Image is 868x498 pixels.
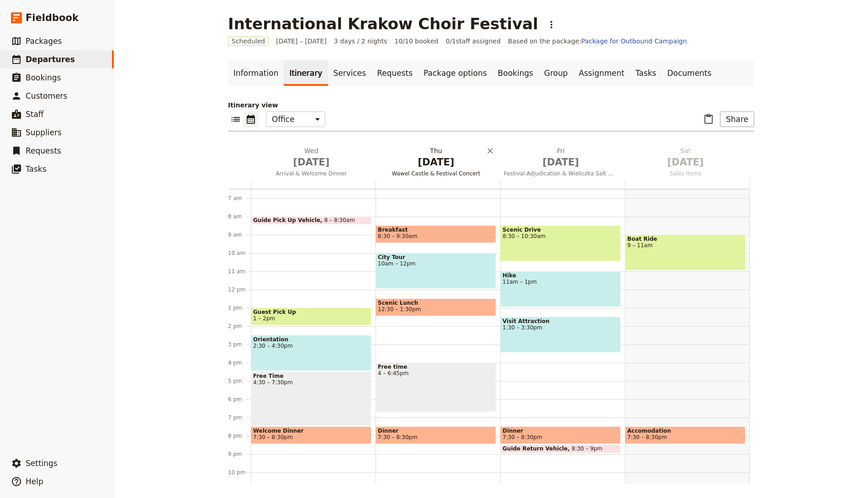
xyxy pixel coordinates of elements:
div: Accomodation7:30 – 8:30pm [625,426,746,444]
span: 7:30 – 8:30pm [503,434,542,440]
div: Scenic Drive8:30 – 10:30am [500,225,621,261]
div: 1 pm [228,304,251,312]
span: Scenic Lunch [378,300,494,306]
h1: International Krakow Choir Festival [228,15,538,33]
span: Visit Attraction [503,318,619,324]
div: Orientation2:30 – 4:30pm [251,335,371,371]
span: Guest Pick Up [253,309,369,315]
span: Scenic Drive [503,227,619,233]
a: Itinerary [284,60,328,86]
span: 12:30 – 1:30pm [378,306,421,313]
span: 4:30 – 7:30pm [253,379,369,386]
span: Festival Adjudication & Wieliczka Salt Mine [500,170,621,177]
div: 5 pm [228,377,251,385]
span: 7:30 – 8:30pm [378,434,418,440]
button: Paste itinerary item [701,111,716,127]
span: Departures [26,55,75,64]
h2: Fri [504,146,618,169]
div: Breakfast8:30 – 9:30am [376,225,496,243]
span: Dinner [503,428,619,434]
span: City Tour [378,254,494,260]
div: 11 am [228,268,251,275]
a: Bookings [492,60,539,86]
span: 9 – 11am [627,242,743,249]
span: 0 / 1 staff assigned [445,37,500,46]
span: Guide Return Vehicle [503,445,572,452]
span: Sales Items [625,170,746,177]
div: 10 pm [228,469,251,476]
span: Suppliers [26,128,62,137]
span: Free time [378,364,494,370]
button: Wed [DATE]Arrival & Welcome Dinner [251,146,376,180]
span: Free Time [253,373,369,379]
div: Welcome Dinner7:30 – 8:30pm [251,426,371,444]
a: Package for Outbound Campaign [581,37,687,45]
div: Dinner7:30 – 8:30pm [376,426,496,444]
div: Dinner7:30 – 8:30pm [500,426,621,444]
div: Scenic Lunch12:30 – 1:30pm [376,298,496,316]
div: 9 am [228,231,251,238]
span: Requests [26,146,61,155]
span: Orientation [253,336,369,343]
button: Actions [544,17,559,32]
a: Requests [371,60,418,86]
div: 8 pm [228,432,251,440]
a: Information [228,60,284,86]
span: Bookings [26,73,61,82]
span: [DATE] [379,155,493,169]
button: Calendar view [243,111,259,127]
span: 3 days / 2 nights [334,37,387,46]
span: Packages [26,37,62,46]
button: Sat [DATE]Sales Items [625,146,750,180]
div: 10 am [228,249,251,257]
a: Package options [418,60,492,86]
span: Dinner [378,428,494,434]
span: Help [26,477,43,486]
span: 8 – 8:30am [324,217,355,223]
button: Thu [DATE]Wawel Castle & Festival Concert [376,146,500,180]
button: Delete Thu Jan 1 [486,146,495,155]
span: [DATE] [504,155,618,169]
span: 7:30 – 8:30pm [253,434,293,440]
span: 1 – 2pm [253,315,275,322]
span: 10/10 booked [395,37,439,46]
span: Arrival & Welcome Dinner [251,170,372,177]
div: Visit Attraction1:30 – 3:30pm [500,317,621,353]
div: 4 pm [228,359,251,366]
span: Boat Ride [627,236,743,242]
span: [DATE] [254,155,368,169]
span: Scheduled [228,37,269,46]
span: Tasks [26,164,47,174]
div: Free Time4:30 – 7:30pm [251,371,371,426]
a: Documents [662,60,717,86]
span: Based on the package: [508,37,687,46]
a: Assignment [573,60,630,86]
span: Staff [26,110,44,119]
span: [DATE] – [DATE] [276,37,327,46]
div: 9 pm [228,450,251,458]
span: 4 – 6:45pm [378,370,494,376]
h2: Sat [629,146,742,169]
span: 8:30 – 9pm [572,445,603,452]
span: 11am – 1pm [503,279,619,285]
a: Tasks [630,60,662,86]
a: Services [328,60,372,86]
button: Share [720,111,754,127]
h2: Wed [254,146,368,169]
div: 2 pm [228,323,251,330]
span: 8:30 – 10:30am [503,233,619,239]
span: Welcome Dinner [253,428,369,434]
div: 7 am [228,195,251,202]
span: Breakfast [378,227,494,233]
div: Guest Pick Up1 – 2pm [251,307,371,325]
span: 8:30 – 9:30am [378,233,418,239]
span: 7:30 – 8:30pm [627,434,667,440]
span: Accomodation [627,428,743,434]
div: 7 pm [228,414,251,421]
div: Guide Return Vehicle8:30 – 9pm [500,445,621,453]
a: Group [539,60,573,86]
div: Boat Ride9 – 11am [625,234,746,270]
h2: Thu [379,146,493,169]
span: Guide Pick Up Vehicle [253,217,324,223]
div: 3 pm [228,341,251,348]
